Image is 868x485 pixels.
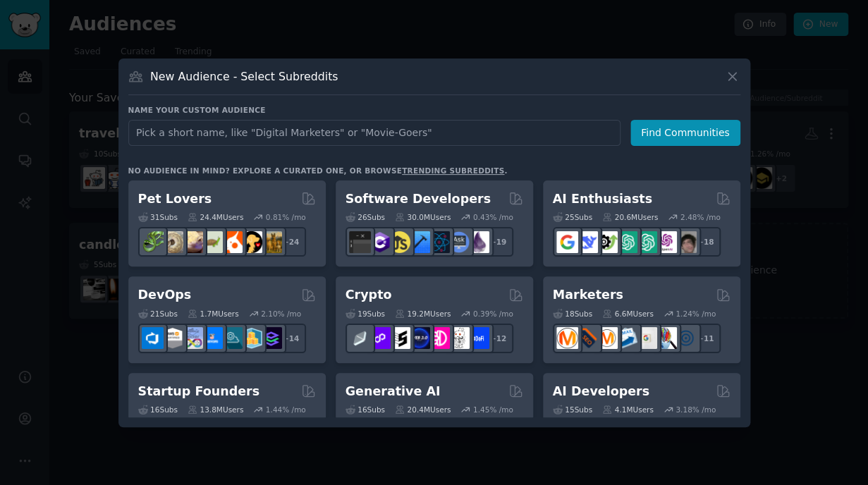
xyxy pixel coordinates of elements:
img: elixir [467,231,489,253]
img: bigseo [576,327,598,349]
img: ArtificalIntelligence [675,231,697,253]
div: 16 Sub s [346,405,385,415]
img: OpenAIDev [655,231,677,253]
div: 1.44 % /mo [266,405,306,415]
img: AItoolsCatalog [596,231,618,253]
img: aws_cdk [240,327,262,349]
div: 16 Sub s [138,405,178,415]
h3: Name your custom audience [128,105,740,115]
div: + 24 [276,227,306,257]
img: ethfinance [349,327,371,349]
div: 6.6M Users [602,309,654,319]
img: learnjavascript [389,231,410,253]
button: Find Communities [630,120,740,146]
div: 2.10 % /mo [261,309,301,319]
img: Docker_DevOps [181,327,203,349]
img: googleads [635,327,657,349]
img: defiblockchain [428,327,450,349]
img: defi_ [467,327,489,349]
div: + 18 [691,227,721,257]
img: azuredevops [142,327,164,349]
div: 15 Sub s [553,405,592,415]
div: 19 Sub s [346,309,385,319]
div: 1.7M Users [188,309,239,319]
img: herpetology [142,231,164,253]
h3: New Audience - Select Subreddits [150,69,338,84]
div: 2.48 % /mo [680,212,721,222]
img: AskComputerScience [448,231,470,253]
img: cockatiel [221,231,243,253]
div: 1.24 % /mo [676,309,716,319]
div: + 12 [484,324,513,353]
div: + 11 [691,324,721,353]
img: ballpython [161,231,183,253]
div: 1.45 % /mo [473,405,513,415]
img: csharp [369,231,391,253]
img: turtle [201,231,223,253]
div: 0.39 % /mo [473,309,513,319]
div: 25 Sub s [553,212,592,222]
img: dogbreed [260,231,282,253]
h2: AI Developers [553,383,649,400]
div: 3.18 % /mo [676,405,716,415]
input: Pick a short name, like "Digital Marketers" or "Movie-Goers" [128,120,621,146]
img: PlatformEngineers [260,327,282,349]
img: DevOpsLinks [201,327,223,349]
img: ethstaker [389,327,410,349]
img: chatgpt_promptDesign [616,231,637,253]
a: trending subreddits [402,166,504,175]
img: content_marketing [556,327,578,349]
img: chatgpt_prompts_ [635,231,657,253]
div: 13.8M Users [188,405,243,415]
img: OnlineMarketing [675,327,697,349]
img: iOSProgramming [408,231,430,253]
div: 20.6M Users [602,212,658,222]
h2: Startup Founders [138,383,259,400]
img: platformengineering [221,327,243,349]
h2: Software Developers [346,190,491,208]
div: 31 Sub s [138,212,178,222]
img: reactnative [428,231,450,253]
div: 0.81 % /mo [266,212,306,222]
div: 4.1M Users [602,405,654,415]
h2: Crypto [346,286,392,304]
img: PetAdvice [240,231,262,253]
h2: Generative AI [346,383,441,400]
img: AWS_Certified_Experts [161,327,183,349]
h2: Marketers [553,286,623,304]
div: 18 Sub s [553,309,592,319]
div: 21 Sub s [138,309,178,319]
h2: AI Enthusiasts [553,190,652,208]
div: 30.0M Users [395,212,451,222]
img: MarketingResearch [655,327,677,349]
div: + 19 [484,227,513,257]
img: Emailmarketing [616,327,637,349]
img: AskMarketing [596,327,618,349]
img: leopardgeckos [181,231,203,253]
div: 24.4M Users [188,212,243,222]
img: 0xPolygon [369,327,391,349]
div: 19.2M Users [395,309,451,319]
div: No audience in mind? Explore a curated one, or browse . [128,166,508,176]
div: 20.4M Users [395,405,451,415]
div: + 14 [276,324,306,353]
img: web3 [408,327,430,349]
img: GoogleGeminiAI [556,231,578,253]
img: software [349,231,371,253]
div: 0.43 % /mo [473,212,513,222]
img: DeepSeek [576,231,598,253]
h2: DevOps [138,286,192,304]
h2: Pet Lovers [138,190,212,208]
div: 26 Sub s [346,212,385,222]
img: CryptoNews [448,327,470,349]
